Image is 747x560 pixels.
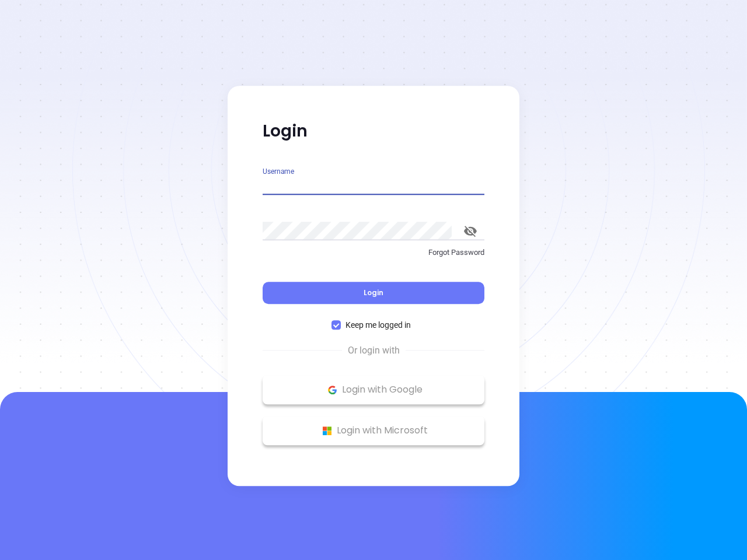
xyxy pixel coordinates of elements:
[263,121,484,142] p: Login
[364,288,383,297] span: Login
[456,217,484,245] button: toggle password visibility
[263,168,294,175] label: Username
[268,422,479,439] p: Login with Microsoft
[341,318,416,331] span: Keep me logged in
[263,247,484,258] p: Forgot Password
[342,344,406,358] span: Or login with
[263,247,484,268] a: Forgot Password
[325,383,340,397] img: Google Logo
[263,282,484,304] button: Login
[320,423,334,438] img: Microsoft Logo
[268,381,479,398] p: Login with Google
[263,375,484,404] button: Google Logo Login with Google
[263,416,484,445] button: Microsoft Logo Login with Microsoft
